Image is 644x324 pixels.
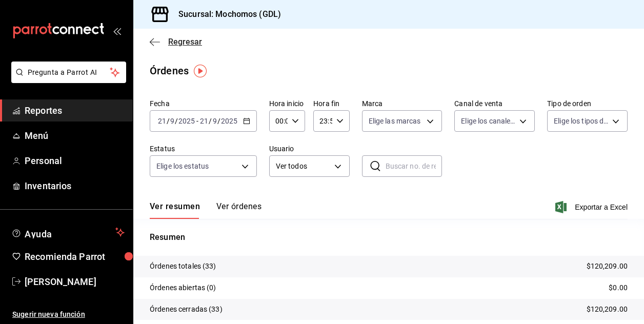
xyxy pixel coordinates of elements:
span: Pregunta a Parrot AI [28,67,110,78]
label: Usuario [269,145,350,152]
button: Pregunta a Parrot AI [11,62,126,83]
label: Tipo de orden [547,100,628,107]
font: Menú [25,130,49,141]
span: Elige los estatus [156,161,209,171]
label: Hora inicio [269,100,305,107]
p: $120,209.00 [587,304,628,315]
p: Resumen [150,231,628,244]
font: [PERSON_NAME] [25,276,96,287]
font: Inventarios [25,180,71,191]
img: Marcador de información sobre herramientas [194,65,207,77]
p: Órdenes abiertas (0) [150,282,216,293]
span: Elige los canales de venta [461,116,516,126]
button: open_drawer_menu [113,27,121,35]
span: Ver todos [276,161,331,172]
button: Regresar [150,37,202,47]
div: Órdenes [150,63,189,78]
label: Marca [362,100,442,107]
font: Personal [25,155,62,166]
p: Órdenes totales (33) [150,261,216,272]
label: Hora fin [313,100,349,107]
font: Ver resumen [150,201,200,212]
input: -- [212,117,217,125]
p: Órdenes cerradas (33) [150,304,223,315]
input: Buscar no. de referencia [386,156,442,176]
span: Ayuda [25,226,111,238]
input: -- [157,117,167,125]
h3: Sucursal: Mochomos (GDL) [170,8,281,21]
span: Elige las marcas [369,116,421,126]
font: Exportar a Excel [575,203,628,211]
span: / [167,117,170,125]
span: Regresar [168,37,202,47]
button: Exportar a Excel [557,201,628,213]
input: -- [170,117,175,125]
input: ---- [178,117,195,125]
span: / [209,117,212,125]
p: $0.00 [609,282,628,293]
font: Recomienda Parrot [25,251,105,262]
label: Canal de venta [454,100,535,107]
input: ---- [220,117,238,125]
p: $120,209.00 [587,261,628,272]
a: Pregunta a Parrot AI [7,74,126,85]
button: Ver órdenes [216,201,261,219]
label: Estatus [150,145,257,152]
span: / [175,117,178,125]
font: Reportes [25,105,62,116]
div: Pestañas de navegación [150,201,261,219]
span: - [196,117,198,125]
label: Fecha [150,100,257,107]
input: -- [199,117,209,125]
span: Elige los tipos de orden [554,116,609,126]
span: / [217,117,220,125]
font: Sugerir nueva función [12,310,85,318]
